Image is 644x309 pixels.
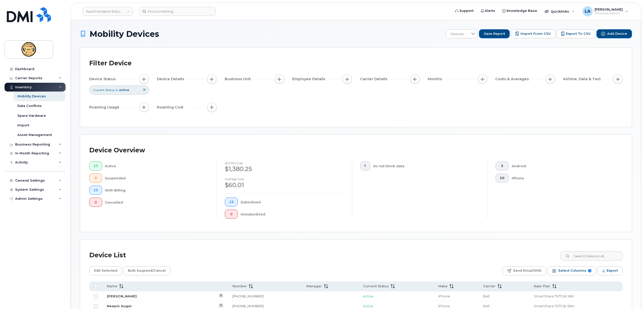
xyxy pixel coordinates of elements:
input: Search Device List ... [561,251,623,261]
span: Active [363,294,373,298]
span: Mobility Devices [90,30,159,38]
span: 0 [94,176,98,180]
div: Unsubsidized [241,210,344,219]
span: Bulk Suspend/Cancel [128,267,166,274]
a: [PHONE_NUMBER] [232,304,264,308]
h4: Average cost [225,177,344,181]
button: 0 [89,198,102,207]
div: Cancelled [105,198,209,207]
a: [PERSON_NAME] [107,294,137,298]
span: Send Email/SMS [513,267,542,274]
span: Make [438,284,448,289]
span: 23 [94,188,98,192]
span: iPhone [438,304,450,308]
span: Rate Plan [534,284,550,289]
span: SmartShare 70/7GB 36M [534,304,574,308]
span: Carrier Details [360,76,389,82]
span: Bell [483,304,490,308]
a: Neepin Auger [107,304,132,308]
button: Edit Selected [89,266,122,275]
span: 0 [94,200,98,204]
span: Bell [483,294,490,298]
div: Suspended [105,174,209,183]
div: Device List [89,249,126,262]
span: Months [428,76,444,82]
button: 1 [360,161,370,171]
span: iPhone [438,294,450,298]
span: Export to CSV [566,32,591,36]
div: Device Overview [89,144,145,157]
button: Bulk Suspend/Cancel [123,266,170,275]
div: Android [512,161,615,171]
span: Employee Details [292,76,327,82]
span: Export [607,267,618,274]
span: 20 [500,176,505,180]
span: SmartShare 70/7GB 36M [534,294,574,298]
span: is [116,88,118,92]
span: Devices [446,30,469,39]
span: Select Columns [558,267,586,274]
span: Manager [306,284,322,289]
button: Add Device [597,29,632,38]
button: Export to CSV [557,29,596,38]
div: $1,380.25 [225,165,344,173]
div: Filter Device [89,57,132,70]
span: Airtime, Data & Text [563,76,603,82]
span: 0 [229,212,233,216]
span: active [119,88,129,92]
button: 20 [496,174,509,183]
h4: [DATE] cost [225,161,344,165]
span: Current Status [363,284,389,289]
div: Subsidized [241,198,344,207]
span: Device Status [89,76,117,82]
span: 1 [365,164,366,168]
span: Business Unit [225,76,252,82]
a: [PHONE_NUMBER] [232,294,264,298]
button: Export [597,266,623,275]
span: Edit Selected [94,267,117,274]
button: 0 [89,174,102,183]
span: 3 [500,164,505,168]
div: Active [105,161,209,171]
a: View Last Bill [219,304,224,307]
button: Import from CSV [511,29,555,38]
span: Save Report [484,32,505,36]
span: 9 [588,269,592,272]
span: Roaming Usage [89,105,121,110]
span: Current Status [93,88,115,92]
div: With Billing [105,186,209,195]
span: Active [363,304,373,308]
span: Device Details [157,76,186,82]
span: Add Device [607,32,627,36]
div: do not block data [373,161,480,171]
span: Number [232,284,247,289]
span: Import from CSV [520,32,551,36]
div: iPhone [512,174,615,183]
span: 23 [94,164,98,168]
button: 3 [496,161,509,171]
span: Costs & Averages [495,76,531,82]
a: View Last Bill [219,294,224,298]
div: $60.01 [225,181,344,189]
button: Select Columns 9 [547,266,596,275]
button: 0 [225,210,238,219]
span: Carrier [483,284,496,289]
button: 23 [225,198,238,207]
button: Save Report [479,29,510,38]
span: 23 [229,200,233,204]
button: Send Email/SMS [502,266,546,275]
span: Roaming Cost [157,105,185,110]
button: 23 [89,161,102,171]
button: 23 [89,186,102,195]
span: Name [107,284,117,289]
